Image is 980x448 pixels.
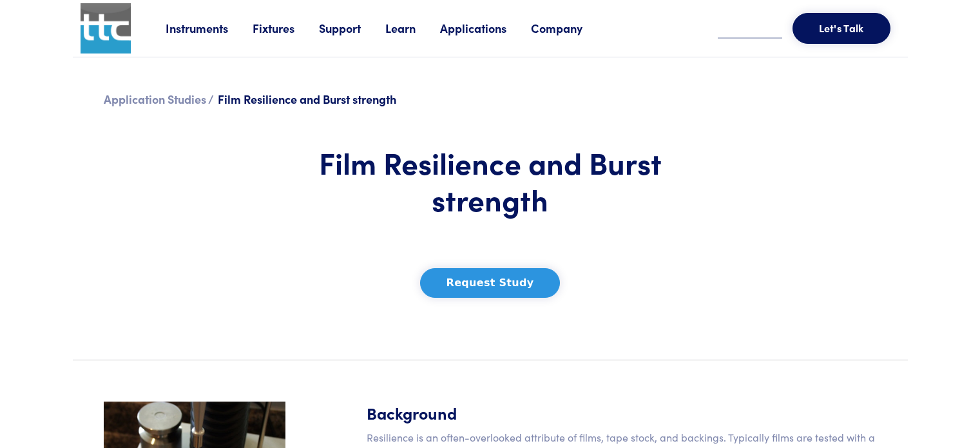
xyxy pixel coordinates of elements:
button: Let's Talk [793,13,890,44]
a: Application Studies / [104,91,214,107]
a: Instruments [166,20,253,36]
h1: Film Resilience and Burst strength [301,144,680,218]
a: Support [319,20,385,36]
a: Fixtures [253,20,319,36]
a: Company [531,20,607,36]
a: Applications [440,20,531,36]
a: Learn [385,20,440,36]
h5: Background [367,402,877,424]
img: ttc_logo_1x1_v1.0.png [81,3,131,54]
button: Request Study [420,268,561,298]
span: Film Resilience and Burst strength [218,91,396,107]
